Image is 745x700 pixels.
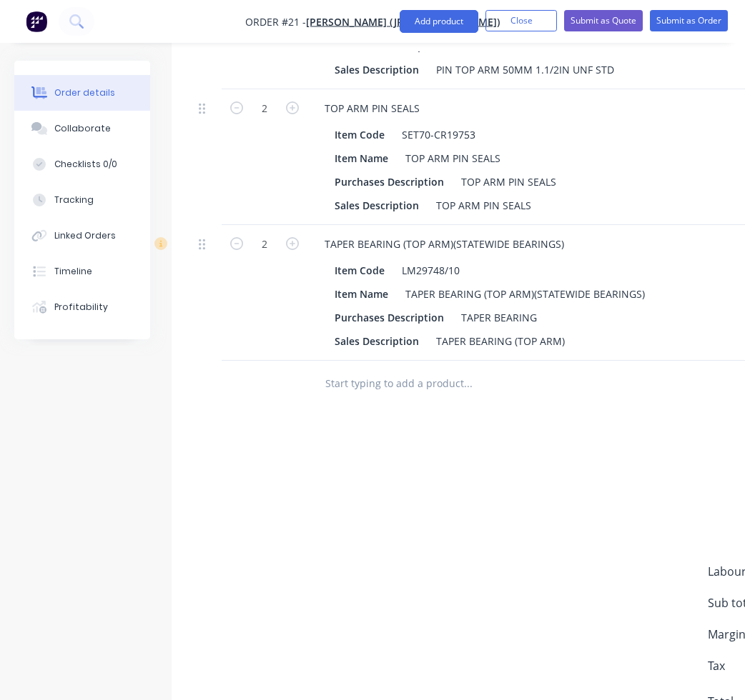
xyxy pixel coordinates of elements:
button: Profitability [14,289,150,325]
button: Linked Orders [14,218,150,254]
div: SET70-CR19753 [396,124,481,145]
div: Item Name [329,148,394,169]
div: TOP ARM PIN SEALS [400,148,506,169]
div: TOP ARM PIN SEALS [313,98,431,119]
div: Linked Orders [54,229,116,242]
div: TAPER BEARING (TOP ARM)(STATEWIDE BEARINGS) [400,284,651,304]
div: Item Code [329,124,390,145]
div: Profitability [54,301,108,314]
button: Tracking [14,182,150,218]
div: Sales Description [329,59,425,80]
div: Tracking [54,194,94,206]
div: Timeline [54,265,92,278]
button: Timeline [14,254,150,289]
div: TAPER BEARING (TOP ARM)(STATEWIDE BEARINGS) [313,234,576,254]
div: TAPER BEARING [455,307,543,328]
div: Checklists 0/0 [54,158,117,171]
div: Purchases Description [329,171,450,192]
input: Start typing to add a product... [325,369,611,398]
div: Collaborate [54,122,111,135]
div: TOP ARM PIN SEALS [455,171,562,192]
div: Item Code [329,260,390,281]
span: Order #21 - [245,15,306,29]
div: TAPER BEARING (TOP ARM) [430,331,571,351]
button: Add product [400,10,478,33]
div: Purchases Description [329,307,450,328]
button: Submit as Quote [564,10,643,31]
div: Item Name [329,284,394,304]
div: LM29748/10 [396,260,465,281]
div: TOP ARM PIN SEALS [430,195,537,216]
img: Factory [26,11,47,32]
button: Order details [14,75,150,111]
a: [PERSON_NAME] (JR & [PERSON_NAME]) [306,15,500,29]
div: Sales Description [329,331,425,351]
button: Collaborate [14,111,150,146]
div: Order details [54,86,115,99]
button: Close [485,10,557,31]
button: Submit as Order [650,10,728,31]
button: Checklists 0/0 [14,146,150,182]
div: Sales Description [329,195,425,216]
div: PIN TOP ARM 50MM 1.1/2IN UNF STD [430,59,620,80]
